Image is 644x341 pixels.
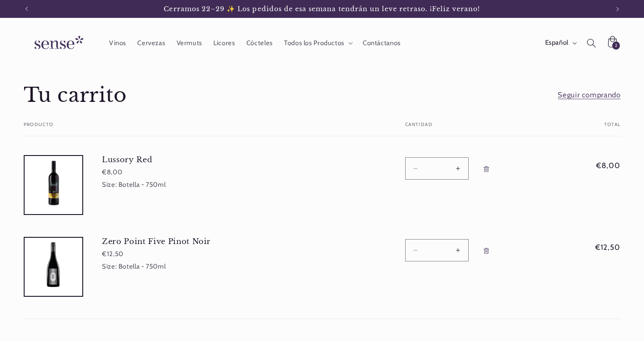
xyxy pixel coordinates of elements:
[615,42,618,50] span: 2
[284,39,344,47] span: Todos los Productos
[137,39,165,47] span: Cervezas
[109,39,126,47] span: Vinos
[171,33,208,53] a: Vermuts
[102,168,243,177] div: €8,00
[20,27,94,59] a: Sense
[554,122,620,136] th: Total
[103,33,131,53] a: Vinos
[208,33,241,53] a: Licores
[241,33,278,53] a: Cócteles
[382,122,554,136] th: Cantidad
[572,242,620,253] span: €12,50
[25,238,83,296] img: Zero Point Five Pinot Noir
[426,239,448,261] input: Cantidad para Zero Point Five Pinot Noir
[478,239,495,263] a: Eliminar Zero Point Five Pinot Noir - Botella - 750ml
[102,237,243,246] a: Zero Point Five Pinot Noir
[119,262,165,270] dd: Botella - 750ml
[102,155,243,164] a: Lussory Red
[102,181,117,189] dt: Size:
[357,33,406,53] a: Contáctanos
[24,83,127,108] h1: Tu carrito
[102,262,117,270] dt: Size:
[102,249,243,259] div: €12,50
[164,5,480,13] span: Cerramos 22–29 ✨ Los pedidos de esa semana tendrán un leve retraso. ¡Feliz verano!
[177,39,202,47] span: Vermuts
[545,38,568,48] span: Español
[278,33,357,53] summary: Todos los Productos
[213,39,235,47] span: Licores
[478,157,495,181] a: Eliminar Lussory Red - Botella - 750ml
[539,34,581,52] button: Español
[119,181,165,189] dd: Botella - 750ml
[24,122,382,136] th: Producto
[581,33,602,53] summary: Búsqueda
[246,39,273,47] span: Cócteles
[426,157,448,179] input: Cantidad para Lussory Red
[363,39,401,47] span: Contáctanos
[558,88,620,102] a: Seguir comprando
[132,33,171,53] a: Cervezas
[572,160,620,171] span: €8,00
[24,30,91,56] img: Sense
